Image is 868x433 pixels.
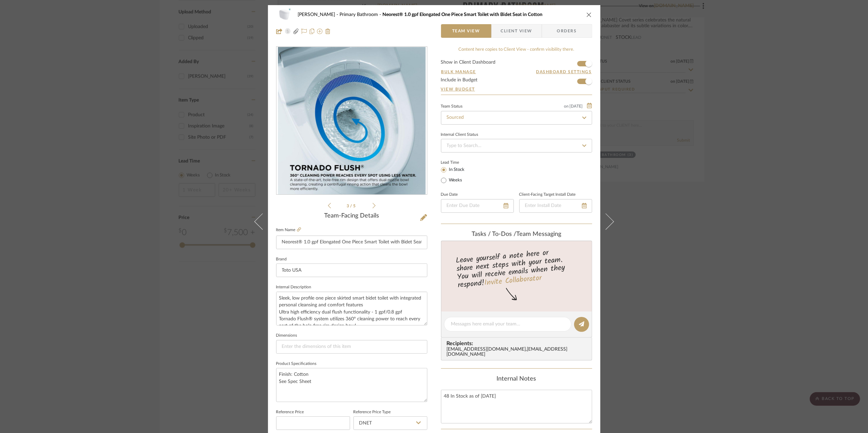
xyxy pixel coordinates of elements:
[353,411,391,414] label: Reference Price Type
[276,286,312,289] label: Internal Description
[441,133,478,137] div: Internal Client Status
[441,231,592,238] div: team Messaging
[278,47,426,195] img: d754fc83-eaf1-46cf-9472-ab6cc7ba6756_436x436.jpg
[519,199,592,213] input: Enter Install Date
[441,111,592,125] input: Type to Search…
[276,334,297,337] label: Dimensions
[484,272,542,289] a: Invite Collaborator
[277,47,427,195] div: 2
[440,245,593,291] div: Leave yourself a note here or share next steps with your team. You will receive emails when they ...
[536,69,592,75] button: Dashboard Settings
[441,86,592,92] a: View Budget
[276,263,427,277] input: Enter Brand
[441,375,592,383] div: Internal Notes
[441,69,477,75] button: Bulk Manage
[353,204,357,208] span: 5
[276,258,287,261] label: Brand
[276,8,293,21] img: 8a328dac-94e7-4f07-8591-c1ed3baf4cc6_48x40.jpg
[448,177,462,183] label: Weeks
[447,347,589,358] div: [EMAIL_ADDRESS][DOMAIN_NAME] , [EMAIL_ADDRESS][DOMAIN_NAME]
[519,193,576,196] label: Client-Facing Target Install Date
[550,24,584,38] span: Orders
[350,204,353,208] span: /
[298,12,340,17] span: [PERSON_NAME]
[276,227,301,233] label: Item Name
[441,159,476,165] label: Lead Time
[276,411,304,414] label: Reference Price
[383,12,543,17] span: Neorest® 1.0 gpf Elongated One Piece Smart Toilet with Bidet Seat in Cotton
[569,104,584,109] span: [DATE]
[276,236,427,249] input: Enter Item Name
[276,212,427,220] div: Team-Facing Details
[441,46,592,53] div: Content here copies to Client View - confirm visibility there.
[586,12,592,18] button: close
[340,12,383,17] span: Primary Bathroom
[347,204,350,208] span: 3
[447,340,589,347] span: Recipients:
[276,340,427,354] input: Enter the dimensions of this item
[441,165,476,185] mat-radio-group: Select item type
[276,362,317,366] label: Product Specifications
[564,104,569,108] span: on
[472,231,516,237] span: Tasks / To-Dos /
[452,24,480,38] span: Team View
[441,105,463,108] div: Team Status
[441,193,458,196] label: Due Date
[448,167,465,173] label: In Stock
[501,24,532,38] span: Client View
[325,29,331,34] img: Remove from project
[441,199,514,213] input: Enter Due Date
[441,139,592,153] input: Type to Search…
